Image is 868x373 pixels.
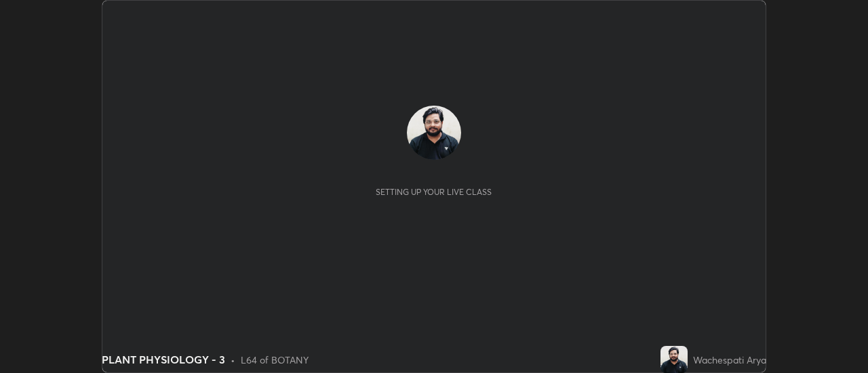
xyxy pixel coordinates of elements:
[102,351,225,368] div: PLANT PHYSIOLOGY - 3
[376,187,492,197] div: Setting up your live class
[660,346,688,373] img: fdbccbcfb81847ed8ca40e68273bd381.jpg
[231,353,235,367] div: •
[407,106,461,160] img: fdbccbcfb81847ed8ca40e68273bd381.jpg
[241,353,309,367] div: L64 of BOTANY
[693,353,766,367] div: Wachespati Arya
